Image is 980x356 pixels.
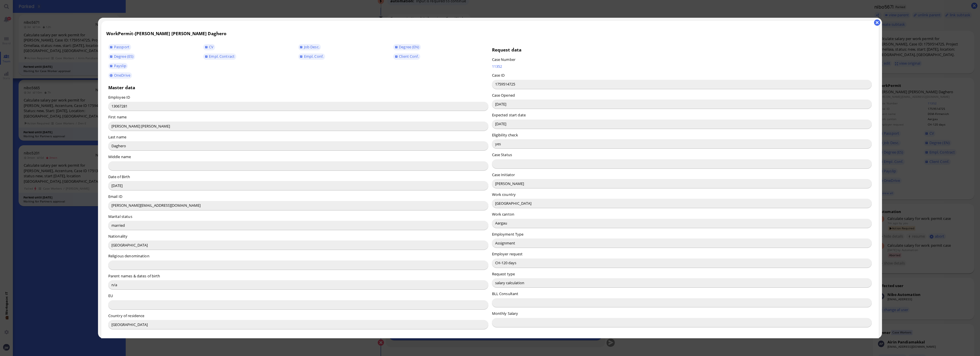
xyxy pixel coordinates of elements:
span: Daghero [208,31,226,36]
label: Case Status [492,152,512,157]
p: Dear Accenture, [5,6,207,12]
span: [PERSON_NAME] [PERSON_NAME] [135,31,207,36]
span: CV [209,44,213,49]
a: Payslip [108,63,128,69]
p: The p25 monthly salary for 38.5 hours per week in [GEOGRAPHIC_DATA] (AG) is (Salarium). [5,33,207,39]
span: Empl. Conf. [304,54,323,59]
a: Job Desc. [298,44,321,50]
h3: - [106,31,873,36]
label: Case Initiator [492,172,515,177]
span: Degree (ES) [114,54,133,59]
p: If you have any questions or need further assistance, please let me know. [5,90,207,96]
label: Eligibility check [492,132,518,138]
li: CV format issue: Full name written without clear first/middle/last name separation [16,79,207,86]
label: Middle name [108,154,131,159]
span: WorkPermit [106,31,133,36]
body: Rich Text Area. Press ALT-0 for help. [5,6,207,131]
label: Expected start date [492,112,526,118]
span: Degree (EN) [399,44,419,49]
a: Client Conf. [393,53,420,60]
label: Work country [492,192,516,197]
label: Date of Birth [108,174,130,179]
strong: Heads-up: [5,44,24,49]
label: Work canton [492,212,514,217]
p: Best regards, BlueLake Legal [STREET_ADDRESS] [5,100,207,119]
li: Name format mismatch: 'Carolina' appears as first name in application but as middle name in passport [16,60,207,66]
span: Payslip [114,63,126,68]
span: Empl. Contract [209,54,235,59]
p: I hope this message finds you well. I'm writing to let you know that your requested salary calcul... [5,16,207,29]
a: OneDrive [108,72,132,79]
label: Request type [492,271,515,277]
li: Email inconsistency: CV email uses '[PERSON_NAME].[PERSON_NAME]' instead of '[PERSON_NAME].daghero' [16,67,207,79]
label: BLL Consultant [492,291,519,296]
label: Last name [108,134,126,140]
label: Country of residence [108,313,145,318]
a: 11352 [492,64,592,69]
a: CV [203,44,215,50]
label: Employment Type [492,232,524,237]
label: First name [108,114,127,120]
label: EU [108,293,113,298]
label: Case Opened [492,93,515,98]
strong: Important warnings [5,51,42,55]
label: Case Number [492,57,515,62]
a: Passport [108,44,131,50]
a: Empl. Contract [203,53,236,60]
h3: Master data [108,85,488,90]
a: Degree (EN) [393,44,421,50]
label: Religious denomination [108,253,149,258]
a: Empl. Conf. [298,53,325,60]
a: Degree (ES) [108,53,135,60]
label: Email ID [108,194,122,199]
strong: 7563 CHF [150,34,168,38]
label: Nationality [108,234,127,239]
h3: Request data [492,47,872,53]
span: Client Conf. [399,54,419,59]
label: Marital status [108,214,132,219]
label: Parent names & dates of birth [108,273,160,279]
label: Employee ID [108,95,130,100]
label: Case ID [492,73,505,78]
label: Monthly Salary [492,311,518,316]
label: Employer request [492,251,523,256]
span: Job Desc. [304,44,319,49]
span: Passport [114,44,129,49]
